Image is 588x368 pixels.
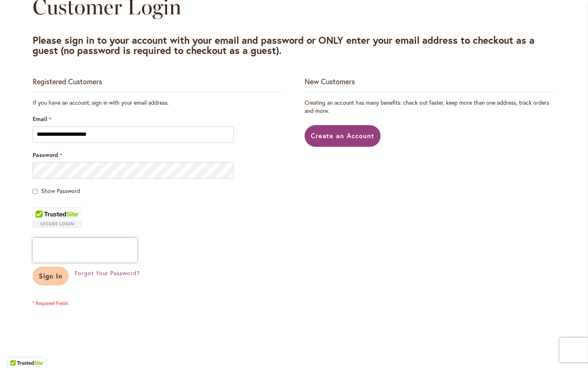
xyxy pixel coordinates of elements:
[75,269,140,277] span: Forgot Your Password?
[33,76,102,86] strong: Registered Customers
[33,34,535,57] strong: Please sign in to your account with your email and password or ONLY enter your email address to c...
[75,269,140,277] a: Forgot Your Password?
[33,115,47,123] span: Email
[33,267,69,285] button: Sign In
[33,207,82,228] div: TrustedSite Certified
[6,339,29,362] iframe: Launch Accessibility Center
[33,151,58,159] span: Password
[305,76,355,86] strong: New Customers
[41,187,80,195] span: Show Password
[305,125,381,147] a: Create an Account
[311,131,375,140] span: Create an Account
[305,99,555,115] p: Creating an account has many benefits: check out faster, keep more than one address, track orders...
[33,238,137,263] iframe: reCAPTCHA
[39,272,62,280] span: Sign In
[33,99,283,107] div: If you have an account, sign in with your email address.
